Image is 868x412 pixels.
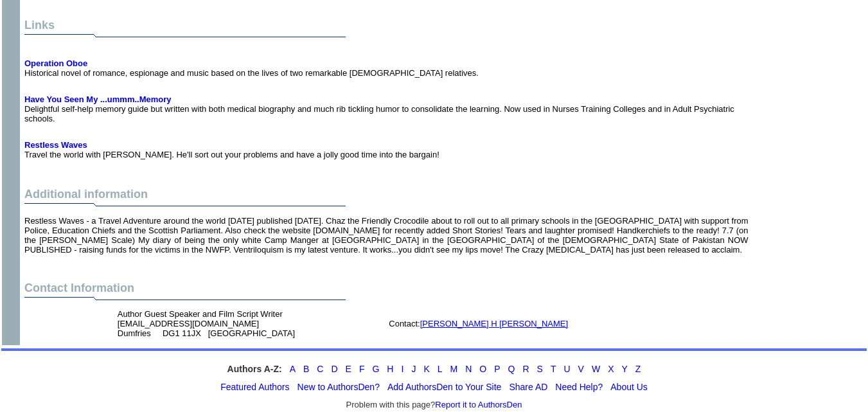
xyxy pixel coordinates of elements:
[24,94,172,104] a: Have You Seen My ...ummm..Memory
[24,282,134,294] font: Contact Information
[24,32,346,42] img: dividingline.gif
[317,364,323,374] a: C
[508,364,515,374] a: Q
[346,400,522,410] font: Problem with this page?
[465,364,472,374] a: N
[24,94,734,123] font: Delightful self-help memory guide but written with both medical biography and much rib tickling h...
[297,382,380,392] a: New to AuthorsDen?
[346,364,351,374] a: E
[24,19,55,31] font: Links
[24,188,148,201] font: Additional information
[522,364,529,374] a: R
[24,216,748,255] font: Restless Waves - a Travel Adventure around the world [DATE] published [DATE]. Chaz the Friendly C...
[563,364,570,374] a: U
[592,364,600,374] a: W
[435,400,522,409] a: Report it to AuthorsDen
[537,364,543,374] a: S
[622,364,628,374] a: Y
[494,364,500,374] a: P
[438,364,443,374] a: L
[24,201,346,211] img: dividingline.gif
[220,382,289,392] a: Featured Authors
[423,364,429,374] a: K
[24,140,439,159] font: Travel the world with [PERSON_NAME]. He'll sort out your problems and have a jolly good time into...
[24,295,346,305] img: dividingline.gif
[479,364,486,374] a: O
[290,364,296,374] a: A
[227,364,282,374] strong: Authors A-Z:
[387,382,501,392] a: Add AuthorsDen to Your Site
[450,364,458,374] a: M
[372,364,379,374] a: G
[359,364,365,374] a: F
[420,319,568,328] a: [PERSON_NAME] H [PERSON_NAME]
[331,364,337,374] a: D
[24,58,479,78] font: Historical novel of romance, espionage and music based on the lives of two remarkable [DEMOGRAPHI...
[610,382,648,392] a: About Us
[118,309,295,338] font: Author Guest Speaker and Film Script Writer [EMAIL_ADDRESS][DOMAIN_NAME] Dumfries DG1 11JX [GEOGR...
[24,140,87,150] a: Restless Waves
[303,364,309,374] a: B
[24,58,87,68] a: Operation Oboe
[401,364,403,374] a: I
[551,364,556,374] a: T
[608,364,614,374] a: X
[411,364,416,374] a: J
[509,382,547,392] a: Share AD
[555,382,603,392] a: Need Help?
[387,364,393,374] a: H
[578,364,584,374] a: V
[389,319,568,328] font: Contact:
[635,364,641,374] a: Z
